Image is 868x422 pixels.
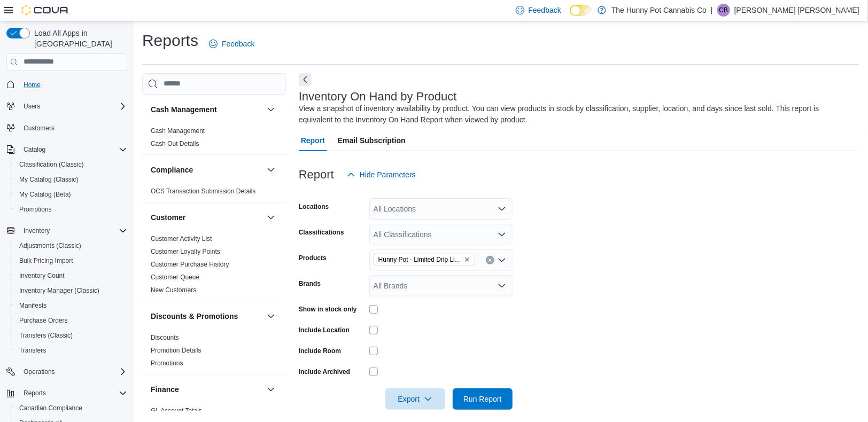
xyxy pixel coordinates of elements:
span: Hide Parameters [360,169,416,180]
span: Purchase Orders [19,316,68,325]
button: Catalog [2,142,131,157]
a: Promotion Details [151,347,201,354]
span: OCS Transaction Submission Details [151,187,256,196]
button: Finance [265,383,277,396]
span: Export [392,388,439,410]
a: Discounts [151,334,179,341]
button: Open list of options [498,205,506,213]
button: Inventory [2,223,131,238]
span: Catalog [19,143,127,156]
a: Customer Purchase History [151,261,229,268]
div: Compliance [142,185,286,202]
button: Promotions [11,202,131,217]
span: Customer Activity List [151,235,212,243]
p: | [711,4,713,17]
span: Customers [24,124,55,132]
span: GL Account Totals [151,407,202,415]
h3: Cash Management [151,104,217,115]
button: Open list of options [498,282,506,290]
span: Classification (Classic) [15,158,127,171]
span: Inventory [19,224,127,237]
h1: Reports [142,30,198,51]
a: New Customers [151,286,196,294]
button: Cash Management [151,104,262,115]
span: Dark Mode [570,16,570,17]
span: Purchase Orders [15,314,127,327]
a: Cash Out Details [151,140,199,147]
span: Promotions [19,205,52,214]
span: Inventory [24,226,50,235]
span: Hunny Pot - Limited Drip Liquid Diamonds AIO Disposable - 1g [374,254,475,265]
button: My Catalog (Classic) [11,172,131,187]
span: My Catalog (Classic) [15,173,127,186]
a: GL Account Totals [151,407,202,415]
a: Canadian Compliance [15,402,87,415]
button: Operations [19,365,59,378]
label: Include Location [299,326,350,334]
span: Operations [19,365,127,378]
button: Operations [2,364,131,379]
a: Cash Management [151,127,205,135]
span: Operations [24,368,55,376]
a: Promotions [15,203,56,216]
span: My Catalog (Classic) [19,175,79,184]
button: Run Report [453,388,513,410]
span: Cash Out Details [151,139,199,148]
span: Promotions [151,359,183,368]
button: Hide Parameters [343,164,420,185]
span: Bulk Pricing Import [19,256,73,265]
button: Transfers (Classic) [11,328,131,343]
a: Inventory Count [15,269,69,282]
label: Include Room [299,347,341,355]
button: Bulk Pricing Import [11,253,131,268]
span: Adjustments (Classic) [15,239,127,252]
a: Adjustments (Classic) [15,239,86,252]
h3: Finance [151,384,179,395]
span: Discounts [151,333,179,342]
a: Bulk Pricing Import [15,254,77,267]
p: [PERSON_NAME] [PERSON_NAME] [734,4,859,17]
label: Locations [299,202,329,211]
span: Users [19,100,127,113]
span: Inventory Manager (Classic) [19,286,99,295]
button: Classification (Classic) [11,157,131,172]
span: Classification (Classic) [19,160,84,169]
button: Canadian Compliance [11,401,131,416]
span: My Catalog (Beta) [15,188,127,201]
span: Feedback [529,5,561,15]
span: Inventory Count [19,271,65,280]
span: Home [19,78,127,91]
button: Clear input [486,256,494,264]
label: Brands [299,279,321,288]
button: Finance [151,384,262,395]
button: Inventory Manager (Classic) [11,283,131,298]
div: Cash Management [142,124,286,154]
label: Classifications [299,228,344,237]
span: My Catalog (Beta) [19,190,71,199]
span: Bulk Pricing Import [15,254,127,267]
span: Users [24,102,40,111]
span: Manifests [15,299,127,312]
button: Compliance [265,163,277,176]
span: Canadian Compliance [15,402,127,415]
span: Inventory Manager (Classic) [15,284,127,297]
a: Customer Activity List [151,235,212,243]
span: New Customers [151,286,196,294]
button: Next [299,73,312,86]
span: Promotion Details [151,346,201,355]
button: Inventory Count [11,268,131,283]
button: Adjustments (Classic) [11,238,131,253]
button: Inventory [19,224,54,237]
div: View a snapshot of inventory availability by product. You can view products in stock by classific... [299,103,854,126]
span: Adjustments (Classic) [19,241,81,250]
input: Dark Mode [570,5,592,16]
button: Open list of options [498,256,506,264]
a: Customers [19,122,59,135]
span: Load All Apps in [GEOGRAPHIC_DATA] [30,28,127,49]
button: Export [385,388,445,410]
span: Report [301,130,325,151]
button: Manifests [11,298,131,313]
button: Open list of options [498,230,506,239]
a: Inventory Manager (Classic) [15,284,104,297]
button: Home [2,77,131,92]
